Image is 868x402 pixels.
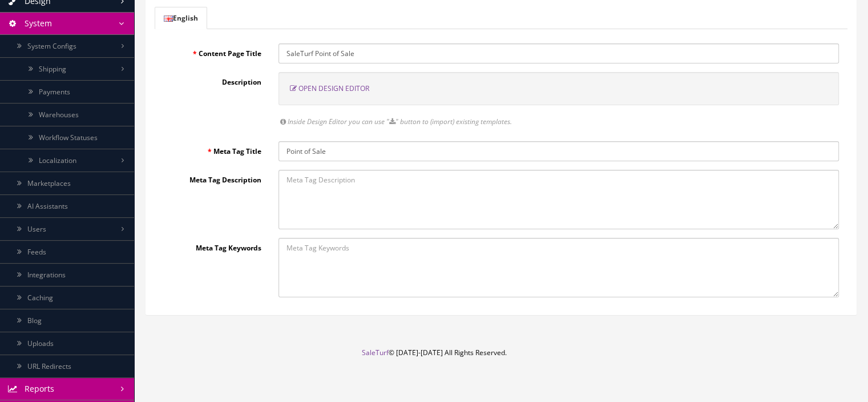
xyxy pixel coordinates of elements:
a: English [155,7,207,29]
a: Open Design Editor [290,83,369,93]
label: Meta Tag Keywords [155,238,270,253]
span: Open Design Editor [298,83,369,93]
label: Description [155,72,270,87]
label: Content Page Title [155,43,270,59]
img: English [164,15,173,22]
label: Meta Tag Description [155,170,270,185]
span: System [25,18,52,29]
a: SaleTurf [362,348,389,357]
input: Meta Tag Title [278,141,839,161]
input: Content Page Title [278,43,839,63]
label: Meta Tag Title [155,141,270,157]
span: Reports [25,383,54,394]
div: Inside Design Editor you can use " " button to (import) existing templates. [278,117,839,127]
